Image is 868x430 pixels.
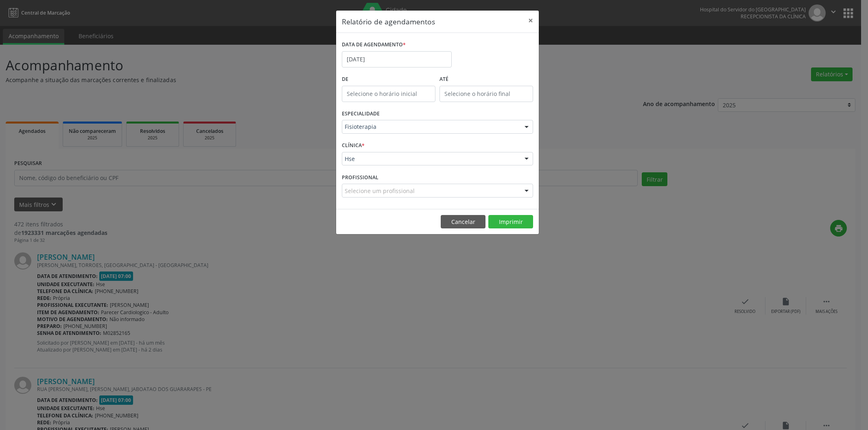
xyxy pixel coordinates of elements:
[488,215,533,229] button: Imprimir
[342,108,380,120] label: ESPECIALIDADE
[342,39,406,51] label: DATA DE AGENDAMENTO
[342,86,435,102] input: Selecione o horário inicial
[441,215,485,229] button: Cancelar
[523,11,539,30] button: Close
[342,16,435,27] h5: Relatório de agendamentos
[342,171,378,184] label: PROFISSIONAL
[345,123,516,131] span: Fisioterapia
[342,139,365,152] label: CLÍNICA
[345,187,415,195] span: Selecione um profissional
[439,73,533,86] label: ATÉ
[342,51,452,67] input: Selecione uma data ou intervalo
[345,155,516,163] span: Hse
[342,73,435,86] label: De
[439,86,533,102] input: Selecione o horário final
